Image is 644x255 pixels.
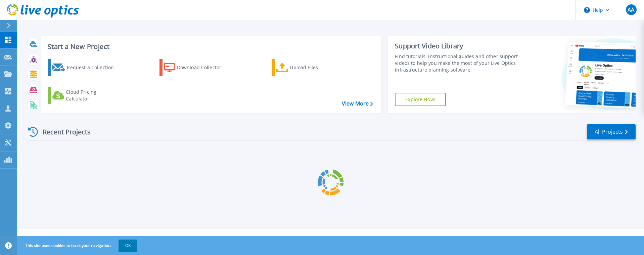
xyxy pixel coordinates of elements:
[48,59,123,76] a: Request a Collection
[119,240,137,252] button: OK
[587,124,636,139] a: All Projects
[290,61,343,74] div: Upload Files
[628,7,634,12] span: AA
[48,87,123,104] a: Cloud Pricing Calculator
[177,61,231,74] div: Download Collector
[272,59,347,76] a: Upload Files
[67,61,121,74] div: Request a Collection
[159,59,234,76] a: Download Collector
[395,53,521,73] div: Find tutorials, instructional guides and other support videos to help you make the most of your L...
[342,100,373,107] a: View More
[26,124,100,140] div: Recent Projects
[395,93,446,106] a: Explore Now!
[395,42,521,50] div: Support Video Library
[48,43,373,50] h3: Start a New Project
[66,89,120,102] div: Cloud Pricing Calculator
[18,240,137,252] span: This site uses cookies to track your navigation.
